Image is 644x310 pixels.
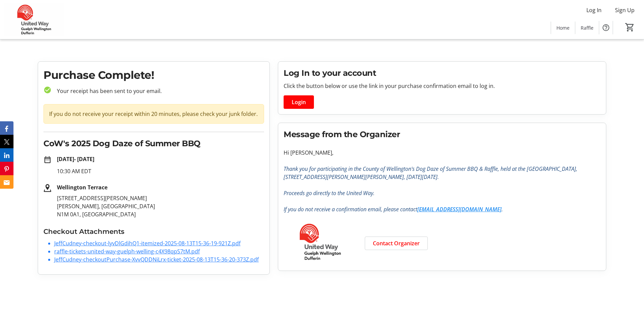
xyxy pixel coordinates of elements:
[57,184,107,191] strong: Wellington Terrace
[43,104,264,124] div: If you do not receive your receipt within 20 minutes, please check your junk folder.
[54,240,240,247] a: JeffCudney-checkout-lyvDlGdihQ1-itemized-2025-08-13T15-36-19-921Z.pdf
[54,256,259,263] a: JeffCudney-checkoutPurchase-XvvQDDNiLrx-ticket-2025-08-13T15-36-20-373Z.pdf
[284,82,601,90] p: Click the button below or use the link in your purchase confirmation email to log in.
[57,194,264,218] p: [STREET_ADDRESS][PERSON_NAME] [PERSON_NAME], [GEOGRAPHIC_DATA] N1M 0A1, [GEOGRAPHIC_DATA]
[615,6,635,14] span: Sign Up
[581,24,593,31] span: Raffle
[284,206,503,213] em: If you do not receive a confirmation email, please contact .
[581,5,607,15] button: Log In
[610,5,640,15] button: Sign Up
[365,237,428,250] a: Contact Organizer
[417,206,502,213] a: [EMAIL_ADDRESS][DOMAIN_NAME]
[551,22,575,34] a: Home
[43,137,264,150] h2: CoW's 2025 Dog Daze of Summer BBQ
[52,87,264,95] p: Your receipt has been sent to your email.
[43,156,52,164] mat-icon: date_range
[284,67,601,79] h2: Log In to your account
[284,165,577,181] em: Thank you for participating in the County of Wellington's Dog Daze of Summer BBQ & Raffle, held a...
[43,86,52,94] mat-icon: check_circle
[292,98,306,106] span: Login
[373,239,420,247] span: Contact Organizer
[284,149,601,157] p: Hi [PERSON_NAME],
[599,21,613,34] button: Help
[556,24,570,31] span: Home
[57,155,94,163] strong: [DATE] - [DATE]
[284,128,601,141] h2: Message from the Organizer
[284,95,314,109] button: Login
[284,189,375,197] em: Proceeds go directly to the United Way.
[54,248,200,255] a: raffle-tickets-united-way-guelph-welling-c4X98qpS7tM.pdf
[284,221,357,262] img: United Way Guelph Wellington Dufferin logo
[43,67,264,83] h1: Purchase Complete!
[57,167,264,175] p: 10:30 AM EDT
[624,21,636,33] button: Cart
[43,226,264,237] h3: Checkout Attachments
[586,6,602,14] span: Log In
[4,3,64,36] img: United Way Guelph Wellington Dufferin's Logo
[575,22,599,34] a: Raffle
